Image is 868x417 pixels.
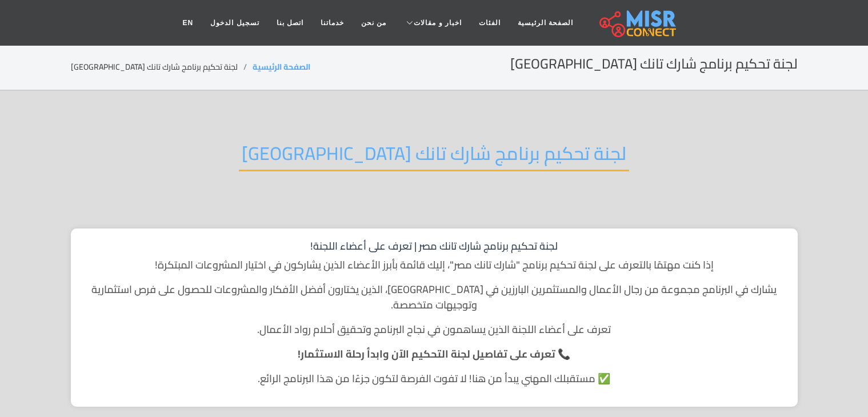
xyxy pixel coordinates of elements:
[470,12,509,34] a: الفئات
[353,12,395,34] a: من نحن
[82,346,786,362] p: 📞 تعرف على تفاصيل لجنة التحكيم الآن وابدأ رحلة الاستثمار!
[202,12,267,34] a: تسجيل الدخول
[414,18,462,28] span: اخبار و مقالات
[268,12,312,34] a: اتصل بنا
[82,322,786,337] p: تعرف على أعضاء اللجنة الذين يساهمون في نجاح البرنامج وتحقيق أحلام رواد الأعمال.
[510,56,798,73] h2: لجنة تحكيم برنامج شارك تانك [GEOGRAPHIC_DATA]
[71,61,253,73] li: لجنة تحكيم برنامج شارك تانك [GEOGRAPHIC_DATA]
[599,9,676,37] img: main.misr_connect
[82,282,786,312] p: يشارك في البرنامج مجموعة من رجال الأعمال والمستثمرين البارزين في [GEOGRAPHIC_DATA]، الذين يختارون...
[312,12,353,34] a: خدماتنا
[82,240,786,252] h1: لجنة تحكيم برنامج شارك تانك مصر | تعرف على أعضاء اللجنة!
[174,12,202,34] a: EN
[395,12,470,34] a: اخبار و مقالات
[239,142,629,171] h2: لجنة تحكيم برنامج شارك تانك [GEOGRAPHIC_DATA]
[82,371,786,386] p: ✅ مستقبلك المهني يبدأ من هنا! لا تفوت الفرصة لتكون جزءًا من هذا البرنامج الرائع.
[82,257,786,272] p: إذا كنت مهتمًا بالتعرف على لجنة تحكيم برنامج "شارك تانك مصر"، إليك قائمة بأبرز الأعضاء الذين يشار...
[253,59,310,74] a: الصفحة الرئيسية
[509,12,582,34] a: الصفحة الرئيسية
